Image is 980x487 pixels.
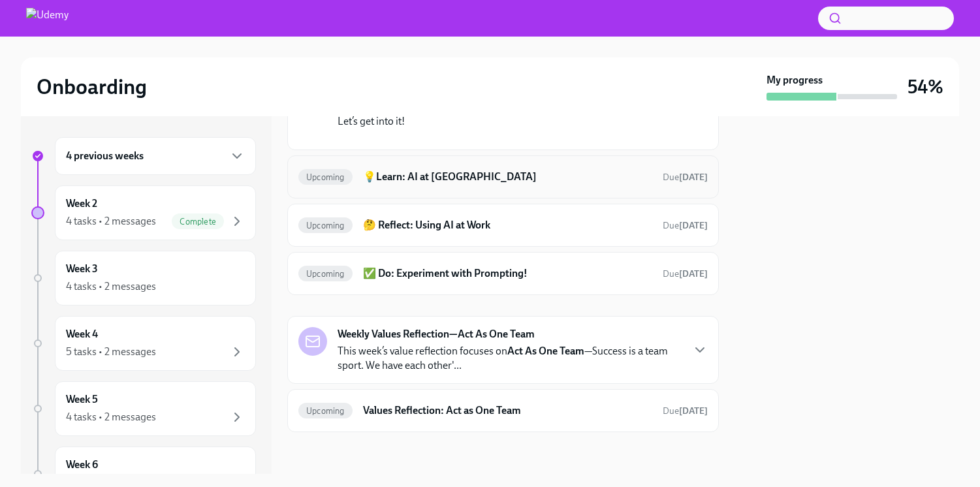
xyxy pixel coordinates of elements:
p: Let’s get into it! [338,114,687,129]
h6: Week 5 [66,392,98,407]
a: Week 45 tasks • 2 messages [31,316,256,371]
span: Due [663,268,708,279]
span: August 30th, 2025 10:00 [663,268,708,280]
span: Upcoming [298,269,353,279]
h6: Values Reflection: Act as One Team [363,403,652,418]
a: Week 34 tasks • 2 messages [31,251,256,306]
strong: My progress [767,73,823,87]
h6: Week 3 [66,262,98,276]
a: UpcomingValues Reflection: Act as One TeamDue[DATE] [298,400,708,421]
strong: [DATE] [679,220,708,231]
span: Upcoming [298,406,353,416]
h6: 4 previous weeks [66,149,144,163]
div: 5 tasks • 2 messages [66,345,156,359]
span: September 2nd, 2025 10:00 [663,405,708,417]
span: Upcoming [298,172,353,182]
h6: Week 2 [66,196,97,211]
h3: 54% [908,75,943,99]
strong: [DATE] [679,268,708,279]
p: This week’s value reflection focuses on —Success is a team sport. We have each other'... [338,344,682,373]
strong: Weekly Values Reflection—Act As One Team [338,327,535,341]
h6: Week 6 [66,458,98,472]
h2: Onboarding [37,74,147,100]
div: 4 previous weeks [55,137,256,175]
strong: Act As One Team [507,345,584,357]
div: 4 tasks • 2 messages [66,214,156,228]
h6: ✅ Do: Experiment with Prompting! [363,266,652,281]
h6: 🤔 Reflect: Using AI at Work [363,218,652,232]
a: Upcoming🤔 Reflect: Using AI at WorkDue[DATE] [298,215,708,236]
span: August 30th, 2025 10:00 [663,219,708,232]
span: Due [663,220,708,231]
a: Upcoming✅ Do: Experiment with Prompting!Due[DATE] [298,263,708,284]
div: 4 tasks • 2 messages [66,410,156,424]
span: Complete [172,217,224,227]
strong: [DATE] [679,405,708,416]
h6: Week 4 [66,327,98,341]
span: Upcoming [298,221,353,230]
strong: [DATE] [679,172,708,183]
a: Week 24 tasks • 2 messagesComplete [31,185,256,240]
a: Upcoming💡Learn: AI at [GEOGRAPHIC_DATA]Due[DATE] [298,166,708,187]
img: Udemy [26,8,69,29]
span: August 30th, 2025 10:00 [663,171,708,183]
a: Week 54 tasks • 2 messages [31,381,256,436]
div: 4 tasks • 2 messages [66,279,156,294]
h6: 💡Learn: AI at [GEOGRAPHIC_DATA] [363,170,652,184]
span: Due [663,405,708,416]
span: Due [663,172,708,183]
